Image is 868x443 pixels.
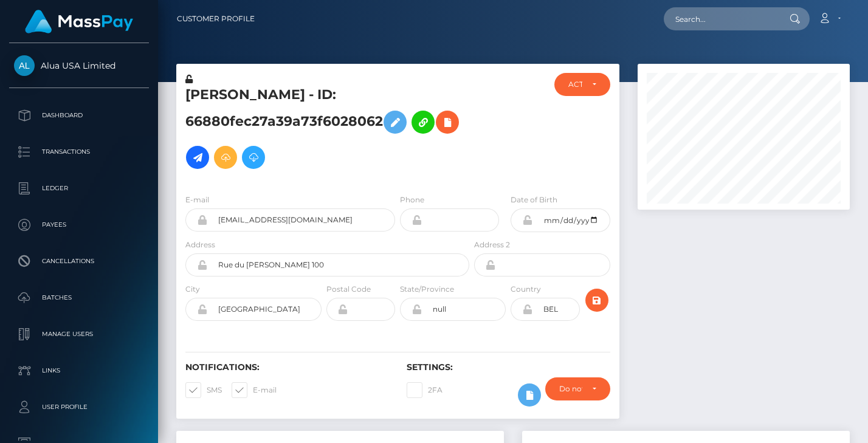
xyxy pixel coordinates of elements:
[9,283,149,313] a: Batches
[185,284,200,295] label: City
[14,55,35,76] img: Alua USA Limited
[326,284,371,295] label: Postal Code
[9,355,149,386] a: Links
[9,173,149,204] a: Ledger
[9,137,149,167] a: Transactions
[185,86,463,175] h5: [PERSON_NAME] - ID: 66880fec27a39a73f6028062
[186,146,209,169] a: Initiate Payout
[14,362,144,380] p: Links
[511,284,541,295] label: Country
[14,143,144,161] p: Transactions
[14,289,144,307] p: Batches
[511,194,557,205] label: Date of Birth
[545,377,610,400] button: Do not require
[14,252,144,270] p: Cancellations
[14,398,144,416] p: User Profile
[568,80,582,89] div: ACTIVE
[14,179,144,197] p: Ledger
[9,100,149,131] a: Dashboard
[185,382,222,398] label: SMS
[407,362,610,373] h6: Settings:
[554,73,610,96] button: ACTIVE
[14,325,144,343] p: Manage Users
[14,106,144,125] p: Dashboard
[177,6,255,32] a: Customer Profile
[185,362,388,373] h6: Notifications:
[9,392,149,422] a: User Profile
[559,384,582,394] div: Do not require
[14,216,144,234] p: Payees
[9,60,149,71] span: Alua USA Limited
[232,382,277,398] label: E-mail
[407,382,443,398] label: 2FA
[664,7,778,30] input: Search...
[400,194,424,205] label: Phone
[185,194,209,205] label: E-mail
[9,319,149,349] a: Manage Users
[400,284,454,295] label: State/Province
[9,246,149,276] a: Cancellations
[25,10,133,33] img: MassPay Logo
[9,210,149,240] a: Payees
[185,239,215,250] label: Address
[474,239,510,250] label: Address 2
